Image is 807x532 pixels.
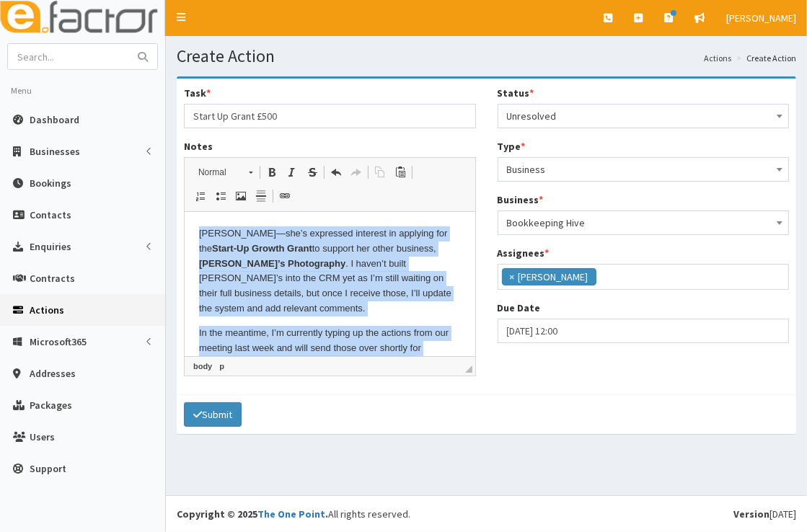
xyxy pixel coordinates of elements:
span: Packages [30,399,72,412]
span: Business [507,159,780,179]
span: Normal [191,163,242,182]
span: Drag to resize [465,365,472,373]
label: Status [498,86,534,100]
p: In the meantime, I’m currently typing up the actions from our meeting last week and will send tho... [14,114,276,174]
label: Business [498,192,544,207]
a: Link (Ctrl+L) [275,187,295,205]
span: Actions [30,303,64,316]
footer: All rights reserved. [166,495,807,532]
a: Paste (Ctrl+V) [390,163,410,182]
input: Search... [8,44,129,69]
li: Gina Waterhouse [502,268,596,285]
iframe: Rich Text Editor, notes [185,212,475,356]
span: Bookkeeping Hive [498,210,790,235]
span: Addresses [30,367,76,380]
label: Type [498,139,526,154]
span: Unresolved [507,106,780,126]
label: Task [184,86,211,100]
a: Italic (Ctrl+I) [282,163,302,182]
label: Notes [184,139,213,154]
b: Version [733,507,769,520]
a: body element [190,360,215,373]
strong: Copyright © 2025 . [177,507,328,520]
h1: Create Action [177,47,796,66]
a: Bold (Ctrl+B) [262,163,282,182]
a: Normal [190,162,260,182]
label: Due Date [498,301,541,315]
span: Support [30,462,66,475]
span: Bookkeeping Hive [507,213,780,233]
a: p element [216,360,227,373]
span: Business [498,157,790,182]
a: Redo (Ctrl+Y) [346,163,366,182]
span: Unresolved [498,104,790,128]
a: Strike Through [302,163,322,182]
a: Insert Horizontal Line [251,187,271,205]
span: Businesses [30,145,80,158]
span: Users [30,430,55,443]
span: Dashboard [30,113,79,126]
a: Undo (Ctrl+Z) [326,163,346,182]
a: Insert/Remove Numbered List [190,187,211,205]
span: Microsoft365 [30,335,87,348]
a: Copy (Ctrl+C) [370,163,390,182]
a: Actions [704,52,731,64]
div: [DATE] [733,507,796,521]
a: Image [231,187,251,205]
button: Submit [184,402,242,427]
span: × [510,270,515,284]
a: Insert/Remove Bulleted List [211,187,231,205]
span: Bookings [30,177,71,190]
label: Assignees [498,246,550,260]
a: The One Point [257,507,325,520]
span: Enquiries [30,240,71,253]
span: Contacts [30,208,71,221]
span: Contracts [30,272,75,285]
span: [PERSON_NAME] [726,12,796,25]
li: Create Action [733,52,796,64]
